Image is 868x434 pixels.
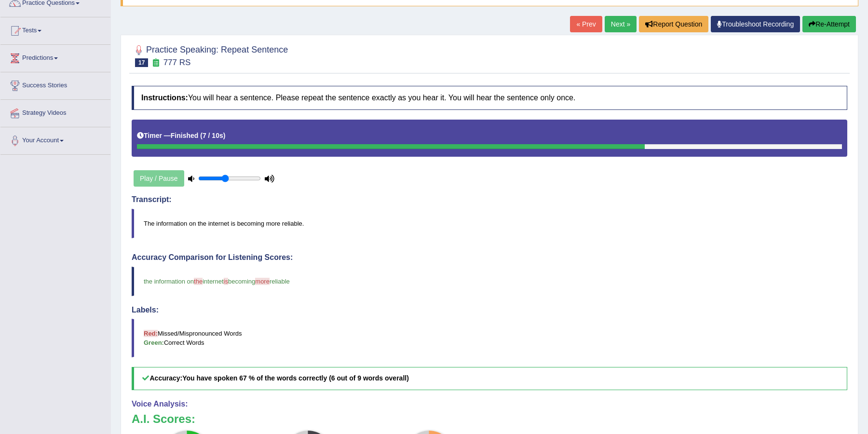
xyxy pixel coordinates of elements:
[132,319,847,357] blockquote: Missed/Mispronounced Words Correct Words
[132,195,847,204] h4: Transcript:
[0,17,110,41] a: Tests
[270,278,290,285] span: reliable
[203,132,223,139] b: 7 / 10s
[200,132,203,139] b: (
[203,278,223,285] span: internet
[141,94,188,102] b: Instructions:
[171,132,199,139] b: Finished
[605,16,637,32] a: Next »
[144,339,164,346] b: Green:
[224,278,228,285] span: is
[0,72,110,96] a: Success Stories
[0,100,110,124] a: Strategy Videos
[132,43,288,67] h2: Practice Speaking: Repeat Sentence
[182,374,409,382] b: You have spoken 67 % of the words correctly (6 out of 9 words overall)
[135,58,148,67] span: 17
[255,278,270,285] span: more
[223,132,226,139] b: )
[639,16,708,32] button: Report Question
[132,412,195,425] b: A.I. Scores:
[0,127,110,151] a: Your Account
[144,330,158,337] b: Red:
[0,45,110,69] a: Predictions
[132,86,847,110] h4: You will hear a sentence. Please repeat the sentence exactly as you hear it. You will hear the se...
[570,16,602,32] a: « Prev
[194,278,203,285] span: the
[802,16,856,32] button: Re-Attempt
[132,253,847,262] h4: Accuracy Comparison for Listening Scores:
[228,278,255,285] span: becoming
[137,132,225,139] h5: Timer —
[144,278,194,285] span: the information on
[150,58,161,68] small: Exam occurring question
[132,367,847,390] h5: Accuracy:
[711,16,800,32] a: Troubleshoot Recording
[132,400,847,408] h4: Voice Analysis:
[163,58,191,67] small: 777 RS
[132,306,847,314] h4: Labels:
[132,209,847,238] blockquote: The information on the internet is becoming more reliable.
